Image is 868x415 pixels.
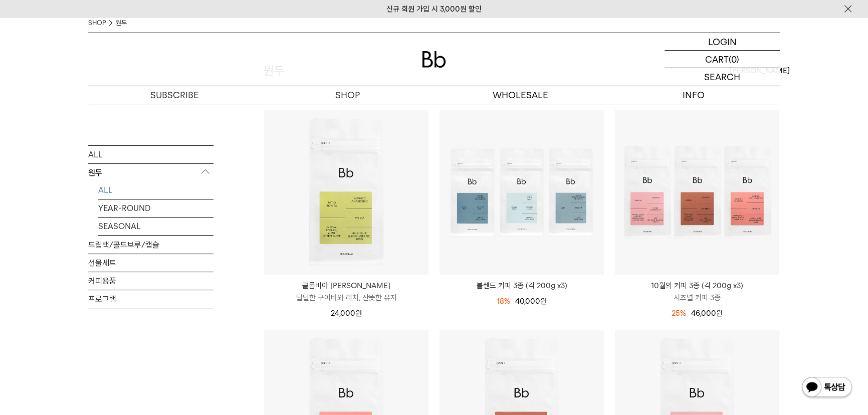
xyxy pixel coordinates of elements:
img: 10월의 커피 3종 (각 200g x3) [615,110,779,275]
a: 드립백/콜드브루/캡슐 [88,236,213,254]
p: 10월의 커피 3종 (각 200g x3) [615,280,779,292]
a: CART (0) [665,51,780,68]
img: 로고 [422,51,446,68]
span: 24,000 [331,309,362,318]
p: LOGIN [708,33,737,50]
a: 커피용품 [88,272,213,290]
p: 시즈널 커피 3종 [615,292,779,304]
a: 콜롬비아 [PERSON_NAME] 달달한 구아바와 리치, 산뜻한 유자 [264,280,428,304]
a: 선물세트 [88,254,213,272]
p: CART [705,51,729,68]
p: 달달한 구아바와 리치, 산뜻한 유자 [264,292,428,304]
div: 18% [497,295,510,307]
a: SUBSCRIBE [88,86,261,104]
a: ALL [88,146,213,163]
p: 콜롬비아 [PERSON_NAME] [264,280,428,292]
a: LOGIN [665,33,780,51]
a: 블렌드 커피 3종 (각 200g x3) [440,280,604,292]
a: SEASONAL [98,218,213,235]
p: 원두 [88,164,213,182]
img: 블렌드 커피 3종 (각 200g x3) [440,110,604,275]
a: SHOP [261,86,434,104]
span: 원 [540,297,547,306]
span: 원 [355,309,362,318]
p: SEARCH [704,68,740,86]
span: 46,000 [691,309,723,318]
p: (0) [729,51,739,68]
img: 콜롬비아 파티오 보니토 [264,110,428,275]
div: 25% [672,307,686,319]
p: INFO [607,86,780,104]
span: 원 [716,309,723,318]
a: 프로그램 [88,290,213,308]
p: WHOLESALE [434,86,607,104]
a: ALL [98,181,213,199]
img: 카카오톡 채널 1:1 채팅 버튼 [801,376,853,400]
a: 10월의 커피 3종 (각 200g x3) 시즈널 커피 3종 [615,280,779,304]
a: 신규 회원 가입 시 3,000원 할인 [386,5,482,14]
a: YEAR-ROUND [98,199,213,217]
span: 40,000 [515,297,547,306]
